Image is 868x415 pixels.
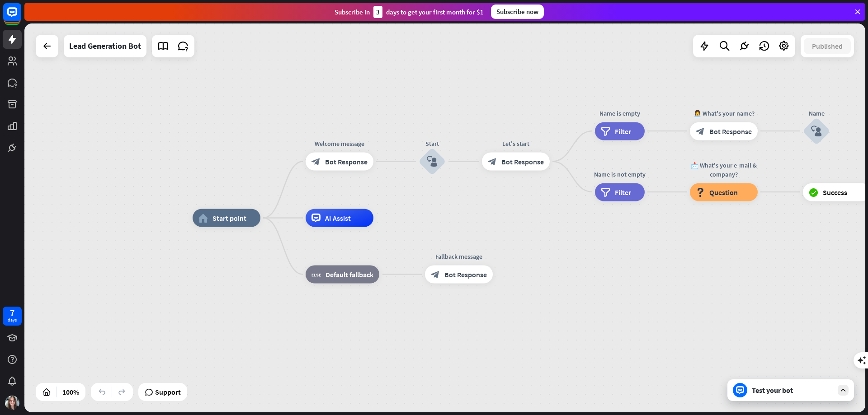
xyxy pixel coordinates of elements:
div: 👩‍💼 What's your name? [683,108,764,117]
div: Let's start [475,139,557,148]
i: filter [601,126,610,135]
span: Filter [615,126,631,135]
i: block_bot_response [431,270,440,279]
i: block_user_input [811,126,822,136]
div: days [8,317,17,323]
div: 📩 What's your e-mail & company? [683,160,764,178]
i: block_bot_response [311,157,321,166]
div: Fallback message [418,252,500,261]
i: block_fallback [311,270,321,279]
div: Subscribe in days to get your first month for $1 [335,6,484,18]
div: 7 [10,309,14,317]
button: Open LiveChat chat widget [7,4,34,31]
i: block_bot_response [488,157,497,166]
i: block_bot_response [696,126,705,135]
span: Bot Response [325,157,368,166]
i: block_user_input [427,156,438,167]
i: filter [601,187,610,196]
div: Name is empty [588,108,651,117]
span: Default fallback [325,270,373,279]
span: Start point [212,214,246,223]
span: Bot Response [501,157,544,166]
span: Success [823,187,847,196]
span: Filter [615,187,631,196]
i: block_question [696,187,705,196]
div: Name [789,108,844,117]
span: Support [155,385,181,399]
div: Name is not empty [588,169,651,178]
span: Bot Response [444,270,487,279]
a: 7 days [3,307,22,326]
div: Test your bot [752,386,833,395]
div: 3 [373,6,382,18]
span: Question [709,187,738,196]
div: Subscribe now [491,5,544,19]
i: block_success [809,187,818,196]
span: Bot Response [709,126,752,135]
div: 100% [60,385,82,399]
div: Start [405,139,459,148]
button: Published [804,38,851,54]
div: Lead Generation Bot [69,35,141,57]
div: Welcome message [299,139,380,148]
span: AI Assist [325,214,351,223]
i: home_2 [198,214,208,223]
